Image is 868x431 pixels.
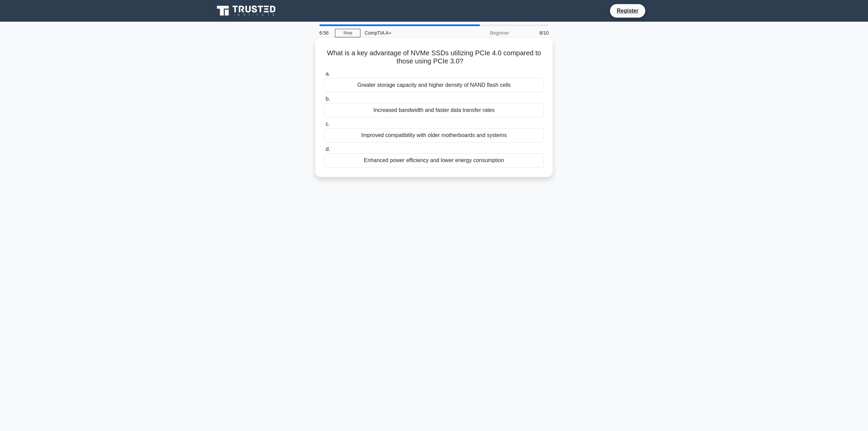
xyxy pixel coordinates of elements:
[324,153,544,168] div: Enhanced power efficiency and lower energy consumption
[454,26,513,40] div: Beginner
[315,26,335,40] div: 6:56
[325,96,330,102] span: b.
[335,29,360,37] a: Stop
[324,78,544,92] div: Greater storage capacity and higher density of NAND flash cells
[324,128,544,142] div: Improved compatibility with older motherboards and systems
[323,49,545,66] h5: What is a key advantage of NVMe SSDs utilizing PCIe 4.0 compared to those using PCIe 3.0?
[325,71,330,77] span: a.
[325,146,330,152] span: d.
[360,26,454,40] div: CompTIA A+
[325,121,330,127] span: c.
[613,6,643,15] a: Register
[324,103,544,117] div: Increased bandwidth and faster data transfer rates
[513,26,553,40] div: 8/10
